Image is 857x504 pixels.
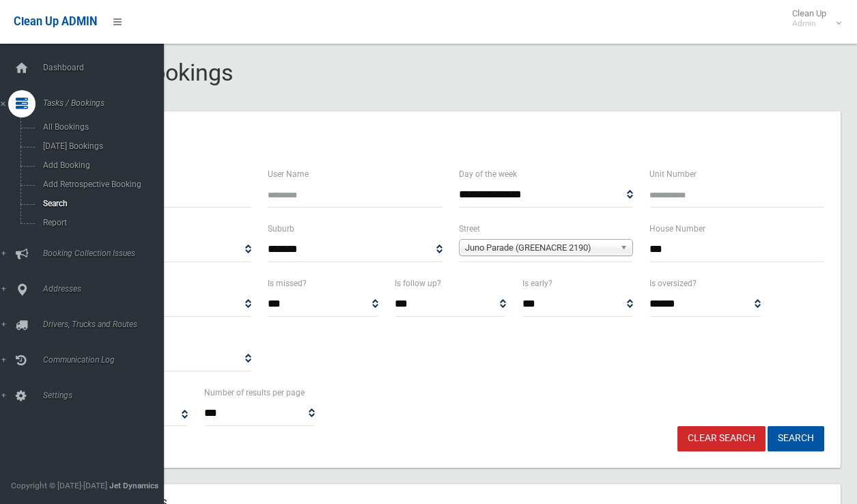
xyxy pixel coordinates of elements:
label: House Number [649,221,705,236]
span: Tasks / Bookings [39,98,174,108]
span: Copyright © [DATE]-[DATE] [11,481,107,490]
span: Settings [39,391,174,400]
label: User Name [268,167,309,182]
span: Add Retrospective Booking [39,180,163,189]
label: Is missed? [268,276,307,291]
span: [DATE] Bookings [39,141,163,151]
label: Day of the week [459,167,517,182]
span: Report [39,218,163,227]
span: Clean Up ADMIN [14,15,97,28]
span: Juno Parade (GREENACRE 2190) [465,240,615,256]
label: Unit Number [649,167,697,182]
strong: Jet Dynamics [109,481,158,490]
a: Clear Search [677,426,765,451]
button: Search [768,426,824,451]
span: Search [39,199,163,208]
label: Suburb [268,221,294,236]
small: Admin [792,18,826,29]
span: All Bookings [39,122,163,132]
label: Is follow up? [395,276,441,291]
span: Add Booking [39,160,163,170]
span: Dashboard [39,63,174,72]
label: Is early? [522,276,552,291]
label: Is oversized? [649,276,697,291]
span: Clean Up [785,8,840,29]
span: Communication Log [39,355,174,365]
span: Drivers, Trucks and Routes [39,320,174,329]
label: Street [459,221,480,236]
span: Addresses [39,284,174,294]
span: Booking Collection Issues [39,249,174,258]
label: Number of results per page [204,385,305,400]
